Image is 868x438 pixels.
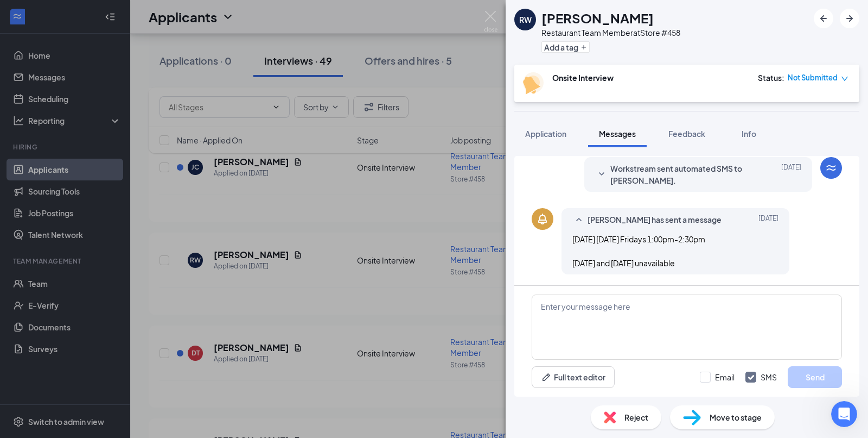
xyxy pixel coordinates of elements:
span: Feedback [668,129,705,139]
button: Full text editorPen [532,366,615,388]
svg: SmallChevronUp [572,214,585,227]
button: ArrowRight [840,9,859,28]
svg: Pen [541,372,552,383]
svg: Plus [580,44,587,51]
span: Application [525,129,566,139]
span: [DATE] [758,214,778,227]
span: Not Submitted [788,72,838,83]
span: Reject [624,411,648,423]
div: Status : [758,72,784,83]
button: PlusAdd a tag [541,41,590,53]
iframe: Intercom live chat [831,401,857,427]
span: [DATE] [DATE] Fridays 1:00pm-2:30pm [DATE] and [DATE] unavailable [572,234,705,268]
svg: ArrowLeftNew [817,12,830,25]
span: Workstream sent automated SMS to [PERSON_NAME]. [610,162,752,186]
h1: [PERSON_NAME] [541,9,654,27]
svg: ArrowRight [843,12,856,25]
button: Send [788,366,842,388]
span: Messages [599,129,636,139]
div: RW [519,14,532,25]
svg: Bell [536,212,549,226]
span: [PERSON_NAME] has sent a message [588,214,722,227]
div: Restaurant Team Member at Store #458 [541,27,680,38]
span: Info [742,129,756,139]
svg: SmallChevronDown [595,168,608,181]
b: Onsite Interview [552,73,614,83]
svg: WorkstreamLogo [825,161,838,174]
span: [DATE] [781,162,801,186]
span: Move to stage [710,411,762,423]
span: down [841,75,848,83]
button: ArrowLeftNew [814,9,833,28]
